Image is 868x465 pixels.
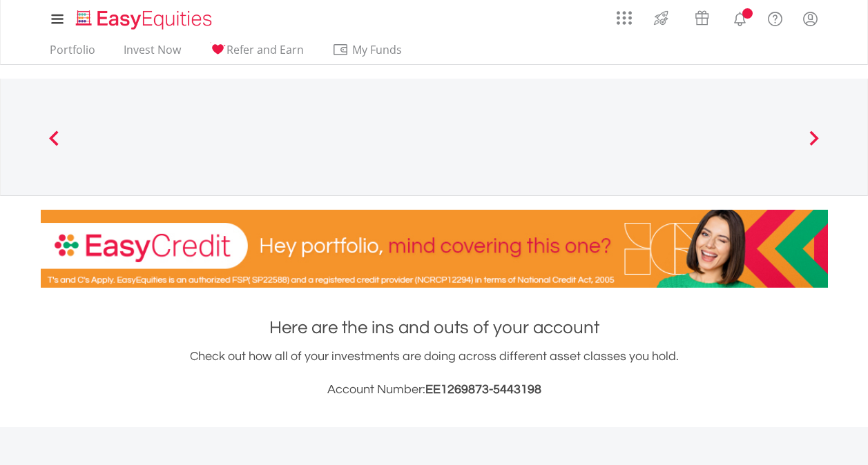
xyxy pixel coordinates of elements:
span: Refer and Earn [226,42,304,57]
h1: Here are the ins and outs of your account [41,315,828,340]
a: Vouchers [682,3,722,29]
a: FAQ's and Support [758,3,793,31]
a: Home page [70,3,218,31]
span: EE1269873-5443198 [425,383,541,396]
a: Invest Now [118,43,186,64]
span: My Funds [332,41,423,59]
img: vouchers-v2.svg [691,7,713,29]
div: Check out how all of your investments are doing across different asset classes you hold. [41,347,828,399]
a: My Profile [793,3,828,34]
img: EasyEquities_Logo.png [73,8,218,31]
a: Notifications [722,3,758,31]
img: grid-menu-icon.svg [617,10,632,26]
a: Portfolio [44,43,101,64]
a: AppsGrid [608,3,641,26]
img: EasyCredit Promotion Banner [41,210,828,288]
h3: Account Number: [41,380,828,399]
a: Refer and Earn [204,43,309,64]
img: thrive-v2.svg [650,7,673,29]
